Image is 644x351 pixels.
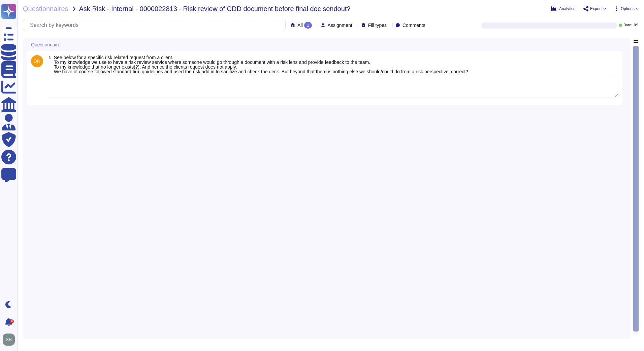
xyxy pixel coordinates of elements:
[551,6,575,11] button: Analytics
[1,332,20,347] button: user
[27,19,285,31] input: Search by keywords
[304,22,312,29] div: 1
[46,55,51,60] span: 1
[10,319,14,323] div: 9+
[31,55,43,67] img: user
[328,23,352,28] span: Assignment
[79,5,351,12] span: Ask Risk - Internal - 0000022813 - Risk review of CDD document before final doc sendout?
[634,24,639,27] span: 0 / 1
[3,334,15,346] img: user
[623,24,633,27] span: Done:
[23,5,68,12] span: Questionnaires
[402,23,425,28] span: Comments
[368,23,387,28] span: Fill types
[590,7,602,11] span: Export
[621,7,635,11] span: Options
[297,23,303,28] span: All
[54,55,468,74] span: See below for a specific risk related request from a client. To my knowledge we use to have a ris...
[559,7,575,11] span: Analytics
[31,42,60,47] span: Questionnaire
